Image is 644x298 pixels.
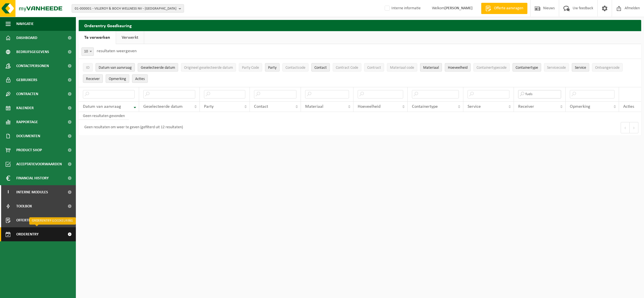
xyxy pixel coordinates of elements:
button: PartyParty: Activate to sort [265,63,280,72]
button: 01-000001 - VILLEROY & BOCH WELLNESS NV - [GEOGRAPHIC_DATA] [72,4,184,13]
h2: Orderentry Goedkeuring [79,20,641,31]
button: Previous [621,122,630,133]
span: 10 [82,48,94,56]
button: OpmerkingOpmerking: Activate to sort [106,74,129,83]
button: ServicecodeServicecode: Activate to sort [544,63,569,72]
span: Contact [254,104,268,109]
strong: [PERSON_NAME] [445,6,473,10]
span: Service [468,104,481,109]
span: Acties [135,77,145,81]
button: ContainertypecodeContainertypecode: Activate to sort [473,63,510,72]
span: Materiaal code [390,66,414,70]
label: Interne informatie [384,4,421,13]
span: Contactpersonen [16,59,49,73]
button: MateriaalMateriaal: Activate to sort [420,63,442,72]
span: Party Code [242,66,259,70]
div: Geen resultaten om weer te geven (gefilterd uit 12 resultaten) [81,123,183,133]
span: Toolbox [16,199,32,213]
span: Contract [367,66,381,70]
span: Hoeveelheid [358,104,380,109]
span: Hoeveelheid [448,66,468,70]
button: Origineel geselecteerde datumOrigineel geselecteerde datum: Activate to sort [181,63,236,72]
span: Contract Code [336,66,358,70]
button: ContainertypeContainertype: Activate to sort [513,63,541,72]
span: Rapportage [16,115,38,129]
a: Te verwerken [79,31,116,44]
button: ContactContact: Activate to sort [311,63,330,72]
span: Materiaal [305,104,323,109]
span: I [6,185,11,199]
span: Servicecode [547,66,566,70]
button: Acties [132,74,148,83]
button: ContactcodeContactcode: Activate to sort [282,63,309,72]
td: Geen resultaten gevonden [79,112,129,120]
button: ReceiverReceiver: Activate to sort [83,74,103,83]
span: Origineel geselecteerde datum [184,66,233,70]
span: Bedrijfsgegevens [16,45,49,59]
span: Orderentry Goedkeuring [16,227,64,241]
span: Gebruikers [16,73,37,87]
span: Geselecteerde datum [143,104,183,109]
button: ServiceService: Activate to sort [572,63,589,72]
span: Containertypecode [477,66,507,70]
span: Contactcode [285,66,305,70]
button: HoeveelheidHoeveelheid: Activate to sort [445,63,471,72]
span: Documenten [16,129,40,143]
span: Containertype [412,104,438,109]
span: Contact [314,66,327,70]
label: resultaten weergeven [97,49,137,53]
span: 01-000001 - VILLEROY & BOCH WELLNESS NV - [GEOGRAPHIC_DATA] [75,4,176,13]
span: Service [575,66,586,70]
span: Materiaal [423,66,439,70]
button: Geselecteerde datumGeselecteerde datum: Activate to sort [138,63,178,72]
span: Acties [623,104,634,109]
span: Interne modules [16,185,48,199]
span: Contracten [16,87,38,101]
button: Next [630,122,638,133]
span: Financial History [16,171,49,185]
span: Opmerking [109,77,126,81]
span: Party [268,66,276,70]
button: Datum van aanvraagDatum van aanvraag: Activate to remove sorting [96,63,135,72]
span: ID [86,66,90,70]
span: Product Shop [16,143,42,157]
span: 10 [81,47,94,56]
span: Ontvangercode [595,66,620,70]
a: Verwerkt [116,31,144,44]
span: Opmerking [570,104,590,109]
span: Dashboard [16,31,37,45]
button: Party CodeParty Code: Activate to sort [239,63,262,72]
span: Kalender [16,101,34,115]
span: Acceptatievoorwaarden [16,157,62,171]
span: Offerte aanvragen [493,6,525,11]
span: Offerte aanvragen [16,213,52,227]
span: Party [204,104,214,109]
button: Materiaal codeMateriaal code: Activate to sort [387,63,417,72]
button: OntvangercodeOntvangercode: Activate to sort [592,63,623,72]
a: Offerte aanvragen [481,3,527,14]
button: IDID: Activate to sort [83,63,93,72]
span: Geselecteerde datum [141,66,175,70]
span: Receiver [518,104,534,109]
button: ContractContract: Activate to sort [364,63,384,72]
span: Navigatie [16,17,34,31]
span: Receiver [86,77,100,81]
span: Datum van aanvraag [99,66,132,70]
span: Datum van aanvraag [83,104,121,109]
button: Contract CodeContract Code: Activate to sort [333,63,361,72]
span: Containertype [516,66,538,70]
